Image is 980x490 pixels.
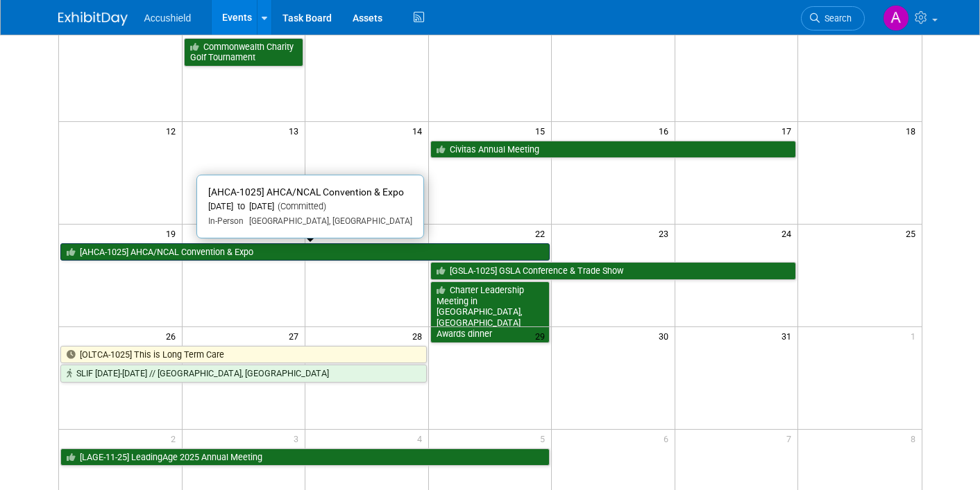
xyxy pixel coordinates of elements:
span: 16 [657,122,675,139]
a: Civitas Annual Meeting [430,141,797,159]
a: [LAGE-11-25] LeadingAge 2025 Annual Meeting [60,448,550,466]
span: 26 [164,327,182,344]
span: 22 [534,225,551,242]
span: 31 [780,327,797,344]
a: [GSLA-1025] GSLA Conference & Trade Show [430,262,797,280]
span: 3 [292,430,305,447]
span: 7 [785,430,797,447]
a: SLIF [DATE]-[DATE] // [GEOGRAPHIC_DATA], [GEOGRAPHIC_DATA] [60,365,427,383]
span: 17 [780,122,797,139]
span: 6 [662,430,675,447]
span: 15 [534,122,551,139]
span: 23 [657,225,675,242]
span: Search [820,13,852,24]
a: Search [801,6,865,30]
img: Alexandria Cantrell [883,5,909,31]
span: 2 [169,430,182,447]
a: [AHCA-1025] AHCA/NCAL Convention & Expo [60,243,550,261]
span: 13 [287,122,305,139]
span: (Committed) [274,201,326,211]
span: In-Person [208,216,244,226]
span: 29 [534,327,551,344]
span: 24 [780,225,797,242]
span: [GEOGRAPHIC_DATA], [GEOGRAPHIC_DATA] [244,216,412,226]
span: [AHCA-1025] AHCA/NCAL Convention & Expo [208,186,404,198]
div: [DATE] to [DATE] [208,201,412,213]
a: Commonwealth Charity Golf Tournament [184,38,304,67]
a: [OLTCA-1025] This is Long Term Care [60,346,427,364]
span: 5 [539,430,551,447]
span: 18 [904,122,922,139]
span: Accushield [144,12,192,24]
a: Charter Leadership Meeting in [GEOGRAPHIC_DATA], [GEOGRAPHIC_DATA] Awards dinner [430,281,550,343]
span: 1 [909,327,922,344]
span: 14 [411,122,428,139]
span: 30 [657,327,675,344]
span: 12 [164,122,182,139]
img: ExhibitDay [58,12,128,26]
span: 19 [164,225,182,242]
span: 8 [909,430,922,447]
span: 28 [411,327,428,344]
span: 27 [287,327,305,344]
span: 25 [904,225,922,242]
span: 4 [416,430,428,447]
